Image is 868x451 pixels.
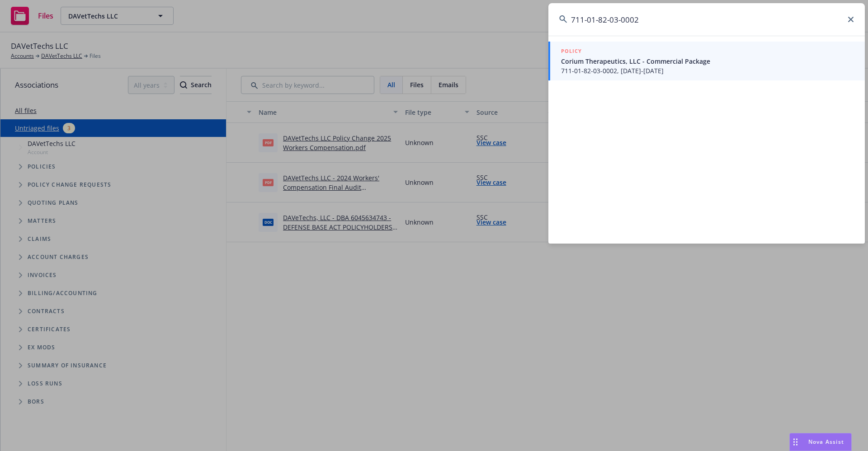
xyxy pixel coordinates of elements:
div: Drag to move [790,433,801,451]
a: POLICYCorium Therapeutics, LLC - Commercial Package711-01-82-03-0002, [DATE]-[DATE] [548,42,865,80]
input: Search... [548,3,865,36]
span: Nova Assist [808,438,844,446]
span: Corium Therapeutics, LLC - Commercial Package [561,56,854,66]
h5: POLICY [561,47,582,56]
span: 711-01-82-03-0002, [DATE]-[DATE] [561,66,854,75]
button: Nova Assist [789,433,852,451]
